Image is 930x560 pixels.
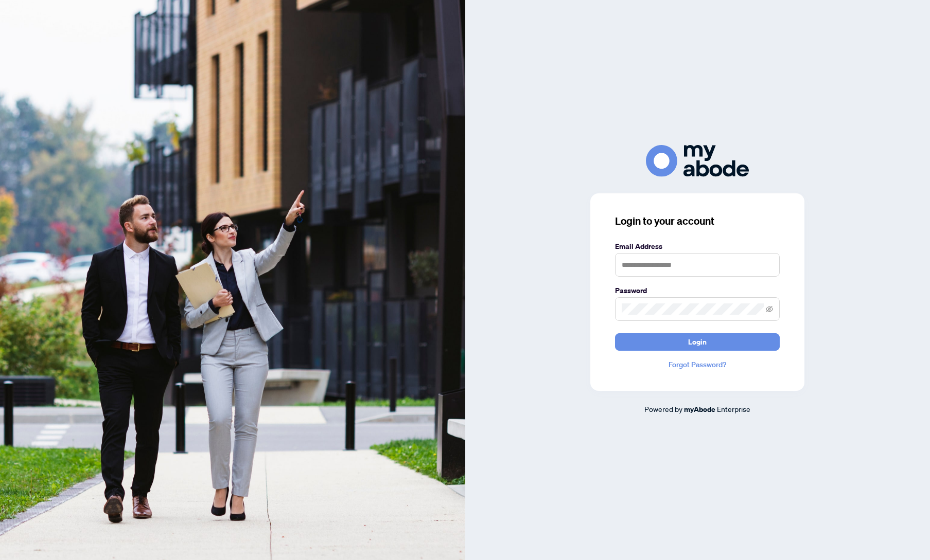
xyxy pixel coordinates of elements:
span: Powered by [644,404,682,413]
a: myAbode [684,404,715,415]
label: Email Address [615,241,780,252]
label: Password [615,285,780,296]
span: eye-invisible [766,305,773,313]
span: Login [688,334,707,350]
a: Forgot Password? [615,359,780,370]
h3: Login to your account [615,214,780,228]
span: Enterprise [717,404,750,413]
img: ma-logo [646,145,749,176]
button: Login [615,333,780,351]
